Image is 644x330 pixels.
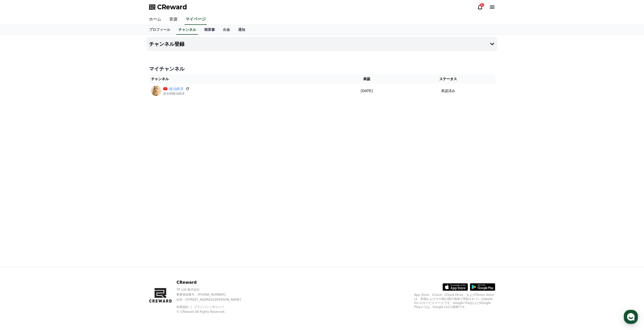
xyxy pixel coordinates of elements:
[169,86,183,92] a: 政治経済
[334,88,399,94] p: [DATE]
[414,293,495,309] p: App Store、iCloud、iCloud Drive、およびiTunes Storeは、米国およびその他の国や地域で登録されているApple Inc.のサービスマークです。Google P...
[149,74,332,84] th: チャンネル
[2,160,33,173] a: Home
[163,92,190,96] p: @令和政治経済
[194,305,224,309] a: プライバシーポリシー
[176,310,250,314] p: © CReward All Rights Reserved.
[176,305,192,309] a: 利用規約
[157,3,187,11] span: CReward
[441,88,455,94] p: 承認済み
[176,25,198,35] a: チャンネル
[75,168,87,172] span: Settings
[149,3,187,11] a: CReward
[145,14,165,25] a: ホーム
[149,41,184,47] h4: チャンネル登録
[480,3,484,7] div: 1
[33,160,65,173] a: Messages
[200,25,219,35] a: 精算書
[151,86,161,96] img: 政治経済
[176,279,250,285] p: CReward
[176,288,250,292] p: YP Lab 株式会社
[176,293,250,297] p: 事業登録番号 : [PHONE_NUMBER]
[219,25,234,35] a: 出金
[149,65,495,72] h4: マイチャンネル
[184,14,207,25] a: マイページ
[234,25,249,35] a: 通知
[332,74,401,84] th: 承認
[147,37,497,51] button: チャンネル登録
[13,168,22,172] span: Home
[145,25,174,35] a: プロフィール
[165,14,181,25] a: 音源
[42,168,57,172] span: Messages
[176,298,250,302] p: 住所 : [STREET_ADDRESS][PERSON_NAME]
[401,74,495,84] th: ステータス
[65,160,97,173] a: Settings
[477,4,483,10] a: 1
